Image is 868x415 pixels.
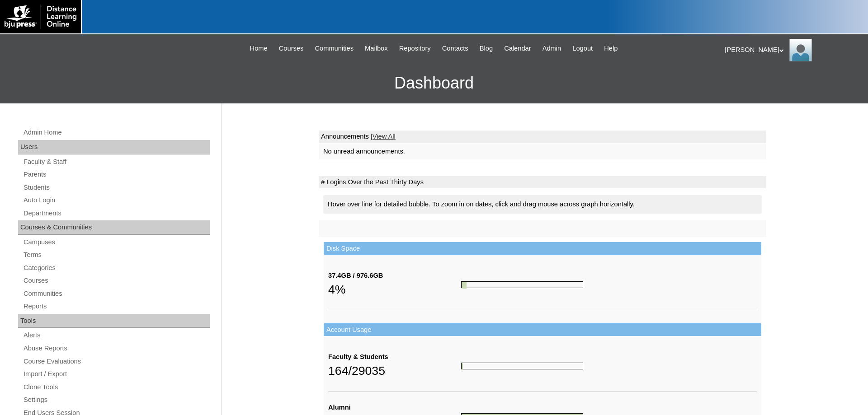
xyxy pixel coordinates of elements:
a: Communities [310,43,358,54]
span: Blog [480,43,493,54]
span: Contacts [442,43,468,54]
a: Admin Home [23,127,210,138]
a: Contacts [438,43,473,54]
a: Alerts [23,330,210,341]
span: Admin [542,43,561,54]
div: [PERSON_NAME] [725,39,859,61]
div: Hover over line for detailed bubble. To zoom in on dates, click and drag mouse across graph horiz... [323,195,762,214]
div: Courses & Communities [18,220,210,235]
a: Course Evaluations [23,356,210,367]
div: Faculty & Students [328,352,461,362]
a: Courses [274,43,308,54]
a: Terms [23,249,210,261]
a: Help [599,43,622,54]
a: Home [245,43,272,54]
span: Mailbox [365,43,388,54]
a: Mailbox [360,43,392,54]
td: Announcements | [319,131,766,143]
a: Parents [23,169,210,180]
a: View All [373,133,396,140]
a: Logout [568,43,597,54]
span: Logout [572,43,593,54]
a: Settings [23,394,210,406]
span: Calendar [504,43,531,54]
span: Repository [399,43,431,54]
div: Users [18,140,210,154]
a: Categories [23,262,210,274]
a: Admin [538,43,566,54]
a: Blog [475,43,497,54]
td: Disk Space [324,242,761,255]
a: Communities [23,288,210,299]
td: No unread announcements. [319,143,766,160]
a: Import / Export [23,368,210,380]
td: Account Usage [324,323,761,336]
div: 4% [328,280,461,298]
span: Help [604,43,618,54]
a: Students [23,182,210,193]
div: Tools [18,314,210,328]
a: Calendar [500,43,535,54]
a: Auto Login [23,195,210,206]
a: Courses [23,275,210,286]
div: Alumni [328,403,461,412]
a: Repository [395,43,435,54]
img: Pam Miller / Distance Learning Online Staff [789,39,812,61]
td: # Logins Over the Past Thirty Days [319,176,766,189]
a: Clone Tools [23,382,210,393]
div: 37.4GB / 976.6GB [328,271,461,280]
div: 164/29035 [328,362,461,380]
span: Home [250,43,268,54]
a: Faculty & Staff [23,156,210,168]
img: logo-white.png [5,5,76,29]
a: Departments [23,208,210,219]
a: Reports [23,301,210,312]
a: Abuse Reports [23,343,210,354]
span: Communities [315,43,354,54]
h3: Dashboard [5,63,863,103]
a: Campuses [23,237,210,248]
span: Courses [279,43,304,54]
